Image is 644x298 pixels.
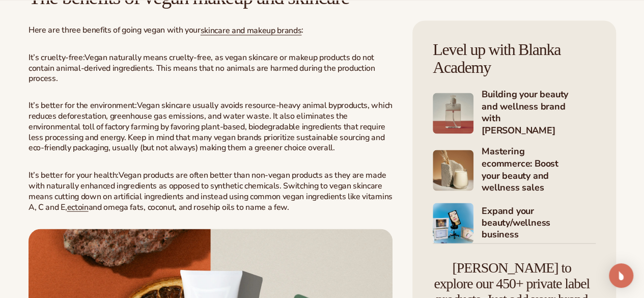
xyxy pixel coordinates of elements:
h4: Building your beauty and wellness brand with [PERSON_NAME] [482,89,596,138]
span: Vegan skincare usually avoids resource-heavy animal byproducts, which reduces deforestation, gree... [29,100,393,153]
h4: Mastering ecommerce: Boost your beauty and wellness sales [482,146,596,195]
a: Shopify Image 6 Mastering ecommerce: Boost your beauty and wellness sales [433,146,596,195]
span: Vegan products are often better than non-vegan products as they are made with naturally enhanced ... [29,169,393,212]
h4: Expand your beauty/wellness business [482,205,596,241]
a: ectoin [67,201,88,212]
a: skincare and makeup brands [201,25,302,36]
span: It’s better for the environment: [29,100,137,111]
span: and omega fats, coconut, and rosehip oils to name a few. [89,201,289,212]
span: : [301,24,303,36]
a: Shopify Image 7 Expand your beauty/wellness business [433,203,596,243]
img: Shopify Image 5 [433,93,473,133]
a: Shopify Image 5 Building your beauty and wellness brand with [PERSON_NAME] [433,89,596,138]
span: Vegan naturally means cruelty-free, as vegan skincare or makeup products do not contain animal-de... [29,52,375,85]
span: It’s better for your health: [29,169,119,180]
h4: Level up with Blanka Academy [433,41,596,76]
span: Here are three benefits of going vegan with your [29,24,201,36]
div: Open Intercom Messenger [609,263,633,288]
span: It’s cruelty-free: [29,52,85,63]
img: Shopify Image 6 [433,150,473,191]
img: Shopify Image 7 [433,203,473,243]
